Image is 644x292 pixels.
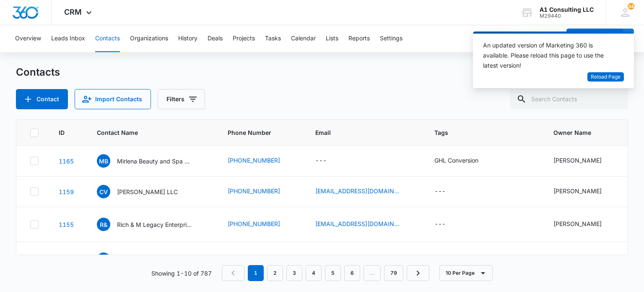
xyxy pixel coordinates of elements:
a: Page 79 [384,265,403,281]
div: Owner Name - Richard Coleman - Select to Edit Field [553,219,617,229]
div: Phone Number - 5512151342 - Select to Edit Field [228,254,295,264]
a: Page 4 [306,265,322,281]
div: Owner Name - Cristian Valentin - Select to Edit Field [553,187,617,197]
div: Tags - - Select to Edit Field [434,219,461,229]
a: [EMAIL_ADDRESS][DOMAIN_NAME] [315,254,399,263]
div: Phone Number - 5514040327 - Select to Edit Field [228,187,295,197]
a: Navigate to contact details page for Cristian VALENTIN LLC [59,188,74,195]
button: Leads Inbox [51,25,85,52]
div: --- [315,156,327,166]
div: Email - richandmlegacy@gmail.com - Select to Edit Field [315,219,414,229]
button: Add Contact [16,89,68,109]
h1: Contacts [16,66,60,79]
span: Email [315,128,402,137]
a: [EMAIL_ADDRESS][DOMAIN_NAME] [315,187,399,195]
span: Reload Page [591,73,621,81]
button: Reload Page [587,72,624,82]
span: Tags [434,128,521,137]
div: Contact Name - Sumethin2eat Inc - Select to Edit Field [97,253,180,266]
div: GHL Conversion [434,156,478,165]
a: [PHONE_NUMBER] [228,156,280,165]
div: Contact Name - Cristian VALENTIN LLC - Select to Edit Field [97,185,193,198]
p: [PERSON_NAME] LLC [117,187,178,196]
a: [EMAIL_ADDRESS][DOMAIN_NAME] [315,219,399,228]
span: ID [59,128,65,137]
button: Organizations [130,25,168,52]
button: History [178,25,197,52]
span: R& [97,218,110,231]
button: Tasks [265,25,281,52]
a: Page 3 [286,265,302,281]
span: Phone Number [228,128,295,137]
div: Tags - - Select to Edit Field [434,187,461,197]
button: Deals [208,25,223,52]
div: [PERSON_NAME] [553,156,602,165]
span: SI [97,253,110,266]
a: [PHONE_NUMBER] [228,187,280,195]
div: Phone Number - 6094002304 - Select to Edit Field [228,219,295,229]
p: Rich & M Legacy Enterprises LLC [117,220,192,229]
div: --- [434,219,446,229]
span: Contact Name [97,128,195,137]
button: Overview [15,25,41,52]
p: Showing 1-10 of 787 [151,269,212,278]
a: [PHONE_NUMBER] [228,219,280,228]
div: Email - - Select to Edit Field [315,156,342,166]
div: Contact Name - Rich & M Legacy Enterprises LLC - Select to Edit Field [97,218,208,231]
a: Page 5 [325,265,341,281]
span: 34 [628,3,634,10]
input: Search Contacts [510,89,628,109]
div: Email - vanharper1124@gmail.com - Select to Edit Field [315,254,414,264]
button: Import Contacts [75,89,151,109]
button: Contacts [95,25,120,52]
div: account name [540,6,594,13]
button: Reports [348,25,370,52]
div: notifications count [628,3,634,10]
div: [PERSON_NAME] [553,187,602,195]
button: Calendar [291,25,316,52]
a: Page 6 [344,265,360,281]
button: Settings [380,25,402,52]
span: MB [97,154,110,168]
button: 10 Per Page [439,265,493,281]
button: Lists [326,25,338,52]
button: Filters [158,89,205,109]
span: CV [97,185,110,198]
a: [PHONE_NUMBER] [228,254,280,263]
em: 1 [248,265,264,281]
div: --- [434,187,446,197]
nav: Pagination [222,265,429,281]
div: Contact Name - Mirlena Beauty and Spa LLC - Select to Edit Field [97,154,208,168]
div: Tags - - Select to Edit Field [434,254,461,264]
div: account id [540,13,594,19]
div: --- [434,254,446,264]
a: Next Page [407,265,429,281]
button: Projects [233,25,255,52]
div: Email - service@familyfreshlogistics.com - Select to Edit Field [315,187,414,197]
div: Phone Number - 3479631217 - Select to Edit Field [228,156,295,166]
div: Owner Name - Fineta Garcia - Select to Edit Field [553,156,617,166]
a: Navigate to contact details page for Mirlena Beauty and Spa LLC [59,158,74,165]
span: CRM [64,8,82,16]
a: Page 2 [267,265,283,281]
div: Tags - GHL Conversion - Select to Edit Field [434,156,493,166]
button: Add Contact [566,29,623,49]
div: An updated version of Marketing 360 is available. Please reload this page to use the latest version! [483,40,614,71]
div: [PERSON_NAME] and [PERSON_NAME] [553,254,637,263]
a: Navigate to contact details page for Rich & M Legacy Enterprises LLC [59,221,74,228]
p: Mirlena Beauty and Spa LLC [117,157,192,166]
div: [PERSON_NAME] [553,219,602,228]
